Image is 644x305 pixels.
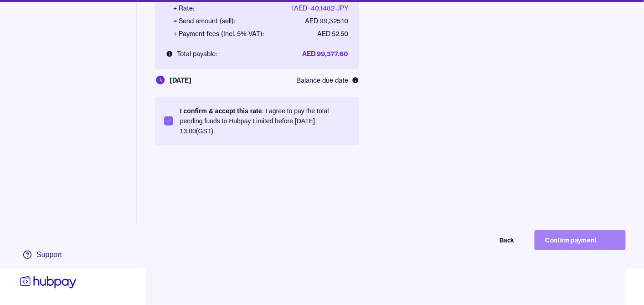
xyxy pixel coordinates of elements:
div: = Send amount (sell): [173,16,235,26]
div: [DATE] [155,75,191,86]
div: Support [36,250,62,260]
div: AED 99,377.60 [302,49,348,58]
div: + Payment fees (Incl. 5% VAT): [173,29,264,38]
div: 1 AED = 40.1482 JPY [291,4,348,13]
a: Support [18,245,78,264]
div: AED 52.50 [317,29,348,38]
p: I confirm & accept this rate [180,107,262,115]
p: . I agree to pay the total pending funds to Hubpay Limited before [DATE] 13:00 (GST). [180,106,350,136]
div: AED 99,325.10 [305,16,348,26]
div: ÷ Rate: [173,4,194,13]
div: Total payable: [166,49,217,58]
button: Back [434,230,526,250]
span: Balance due date [296,76,348,85]
button: Confirm payment [535,230,626,250]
